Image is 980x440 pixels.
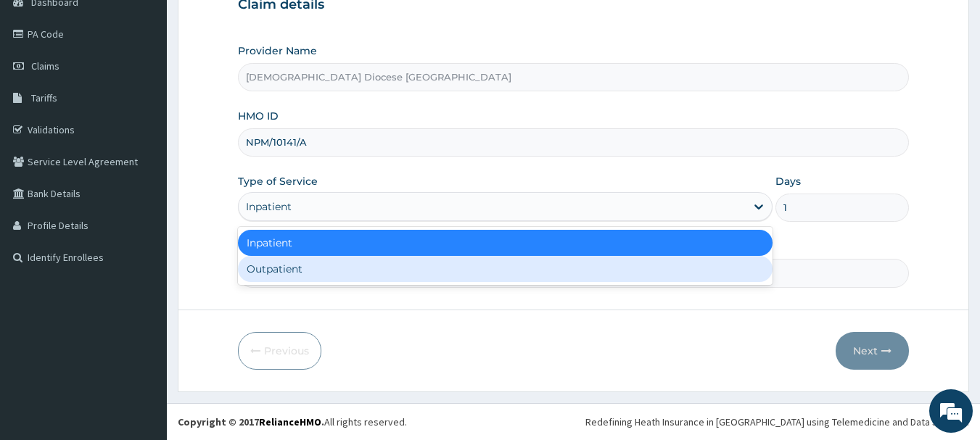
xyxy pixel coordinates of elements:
[238,43,317,58] label: Provider Name
[585,415,969,429] div: Redefining Heath Insurance in [GEOGRAPHIC_DATA] using Telemedicine and Data Science!
[836,332,909,370] button: Next
[238,109,279,123] label: HMO ID
[238,7,273,42] div: Minimize live chat window
[167,403,980,440] footer: All rights reserved.
[84,129,200,275] span: We're online!
[31,91,57,104] span: Tariffs
[238,128,910,157] input: Enter HMO ID
[238,174,318,188] label: Type of Service
[246,199,292,214] div: Inpatient
[238,256,773,282] div: Outpatient
[238,230,773,256] div: Inpatient
[259,415,321,428] a: RelianceHMO
[75,81,244,100] div: Chat with us now
[27,72,59,109] img: d_794563401_company_1708531726252_794563401
[7,289,276,340] textarea: Type your message and hit 'Enter'
[31,59,59,72] span: Claims
[178,415,324,428] strong: Copyright © 2017 .
[238,332,321,370] button: Previous
[775,174,801,188] label: Days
